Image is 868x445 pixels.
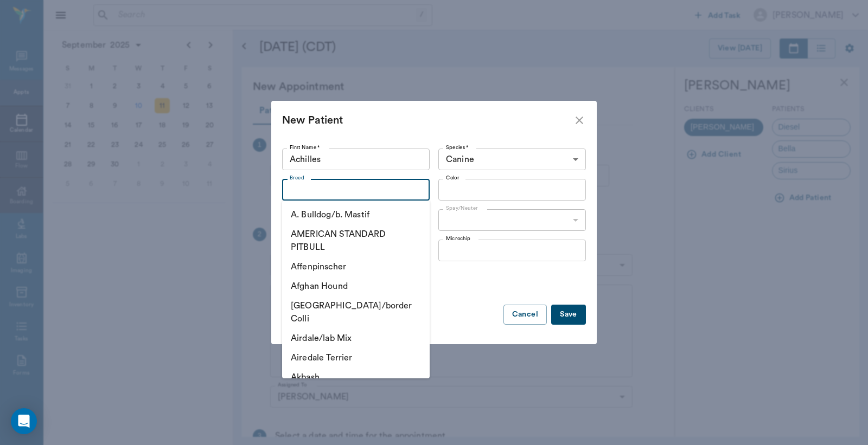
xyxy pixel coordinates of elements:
button: Cancel [503,305,547,325]
label: Microchip [446,235,470,242]
li: [GEOGRAPHIC_DATA]/border Colli [282,296,430,328]
label: Spay/Neuter [446,204,478,212]
li: Akbash [282,367,430,387]
div: New Patient [282,112,573,129]
label: First Name * [290,144,320,151]
label: Species * [446,144,469,151]
div: Canine [438,149,586,170]
button: Save [551,305,586,325]
li: A. Bulldog/b. Mastif [282,205,430,224]
div: Open Intercom Messenger [11,408,37,434]
li: AMERICAN STANDARD PITBULL [282,224,430,257]
button: close [573,114,586,127]
li: Affenpinscher [282,257,430,276]
li: Airdale/lab Mix [282,328,430,348]
li: Afghan Hound [282,276,430,296]
label: Breed [290,174,304,182]
li: Airedale Terrier [282,348,430,367]
label: Color [446,174,459,182]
